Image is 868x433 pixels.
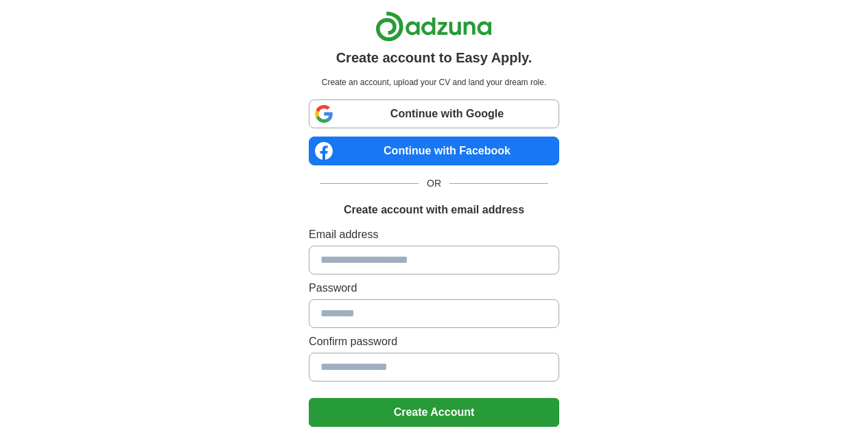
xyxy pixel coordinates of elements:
label: Password [309,280,559,296]
a: Continue with Google [309,100,559,128]
a: Continue with Facebook [309,137,559,165]
h1: Create account with email address [344,202,524,218]
button: Create Account [309,398,559,427]
p: Create an account, upload your CV and land your dream role. [312,76,556,89]
label: Email address [309,226,559,243]
span: OR [419,176,449,191]
label: Confirm password [309,333,559,350]
h1: Create account to Easy Apply. [336,47,532,68]
img: Adzuna logo [375,11,492,42]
